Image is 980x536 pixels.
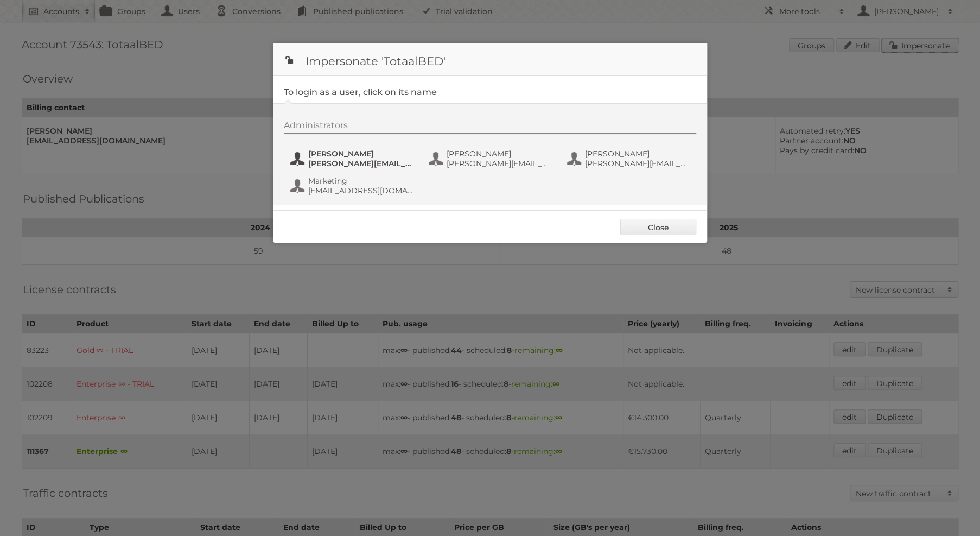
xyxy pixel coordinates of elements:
[289,175,417,197] button: Marketing [EMAIL_ADDRESS][DOMAIN_NAME]
[273,43,707,76] h1: Impersonate 'TotaalBED'
[428,148,555,169] button: [PERSON_NAME] [PERSON_NAME][EMAIL_ADDRESS][DOMAIN_NAME]
[447,149,552,159] span: [PERSON_NAME]
[284,120,696,134] div: Administrators
[447,159,552,168] span: [PERSON_NAME][EMAIL_ADDRESS][DOMAIN_NAME]
[308,176,413,186] span: Marketing
[308,186,413,196] span: [EMAIL_ADDRESS][DOMAIN_NAME]
[289,148,417,169] button: [PERSON_NAME] [PERSON_NAME][EMAIL_ADDRESS][DOMAIN_NAME]
[585,159,690,168] span: [PERSON_NAME][EMAIL_ADDRESS][DOMAIN_NAME]
[284,87,437,97] legend: To login as a user, click on its name
[566,148,693,169] button: [PERSON_NAME] [PERSON_NAME][EMAIL_ADDRESS][DOMAIN_NAME]
[585,149,690,159] span: [PERSON_NAME]
[308,159,413,168] span: [PERSON_NAME][EMAIL_ADDRESS][DOMAIN_NAME]
[308,149,413,159] span: [PERSON_NAME]
[620,219,696,235] a: Close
